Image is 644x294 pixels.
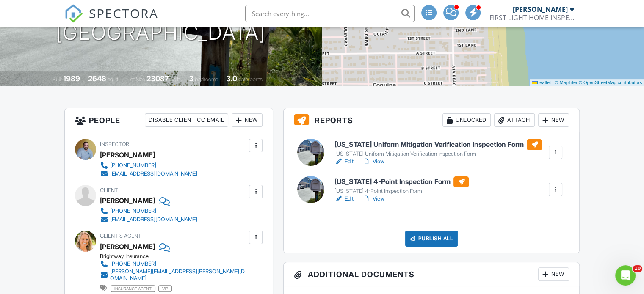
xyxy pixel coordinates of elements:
[334,139,542,158] a: [US_STATE] Uniform Mitigation Verification Inspection Form [US_STATE] Uniform Mitigation Verifica...
[100,215,197,224] a: [EMAIL_ADDRESS][DOMAIN_NAME]
[88,74,106,83] div: 2648
[158,285,172,292] span: vip
[110,216,197,223] div: [EMAIL_ADDRESS][DOMAIN_NAME]
[100,260,247,268] a: [PHONE_NUMBER]
[89,4,158,22] span: SPECTORA
[226,74,237,83] div: 3.0
[64,4,83,23] img: The Best Home Inspection Software - Spectora
[334,176,469,195] a: [US_STATE] 4-Point Inspection Form [US_STATE] 4-Point Inspection Form
[108,76,119,82] span: sq. ft.
[334,157,354,166] a: Edit
[538,267,569,281] div: New
[100,170,197,178] a: [EMAIL_ADDRESS][DOMAIN_NAME]
[494,113,535,127] div: Attach
[100,268,247,282] a: [PERSON_NAME][EMAIL_ADDRESS][PERSON_NAME][DOMAIN_NAME]
[53,76,62,82] span: Built
[110,170,197,177] div: [EMAIL_ADDRESS][DOMAIN_NAME]
[284,262,579,286] h3: Additional Documents
[127,76,145,82] span: Lot Size
[334,151,542,157] div: [US_STATE] Uniform Mitigation Verification Inspection Form
[100,187,118,193] span: Client
[538,113,569,127] div: New
[555,80,578,85] a: © MapTiler
[195,76,218,82] span: bedrooms
[232,113,263,127] div: New
[334,139,542,150] h6: [US_STATE] Uniform Mitigation Verification Inspection Form
[100,233,141,239] span: Client's Agent
[532,80,551,85] a: Leaflet
[64,11,158,29] a: SPECTORA
[442,113,491,127] div: Unlocked
[245,5,415,22] input: Search everything...
[111,285,155,292] span: insurance agent
[110,162,156,169] div: [PHONE_NUMBER]
[110,261,156,267] div: [PHONE_NUMBER]
[362,195,384,203] a: View
[362,157,384,166] a: View
[579,80,642,85] a: © OpenStreetMap contributors
[238,76,263,82] span: bathrooms
[146,74,169,83] div: 23087
[145,113,228,127] div: Disable Client CC Email
[489,14,574,22] div: FIRST LIGHT HOME INSPECTIONS
[513,5,568,14] div: [PERSON_NAME]
[189,74,193,83] div: 3
[100,148,155,161] div: [PERSON_NAME]
[334,176,469,187] h6: [US_STATE] 4-Point Inspection Form
[63,74,80,83] div: 1989
[100,207,197,215] a: [PHONE_NUMBER]
[334,195,354,203] a: Edit
[284,108,579,132] h3: Reports
[100,253,254,260] div: Brightway Insurance
[170,76,181,82] span: sq.ft.
[615,265,636,286] iframe: Intercom live chat
[110,208,156,214] div: [PHONE_NUMBER]
[633,265,642,272] span: 10
[100,141,129,147] span: Inspector
[100,194,155,207] div: [PERSON_NAME]
[110,268,247,282] div: [PERSON_NAME][EMAIL_ADDRESS][PERSON_NAME][DOMAIN_NAME]
[552,80,553,85] span: |
[65,108,273,132] h3: People
[100,240,155,253] a: [PERSON_NAME]
[405,231,458,247] div: Publish All
[100,161,197,170] a: [PHONE_NUMBER]
[334,188,469,195] div: [US_STATE] 4-Point Inspection Form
